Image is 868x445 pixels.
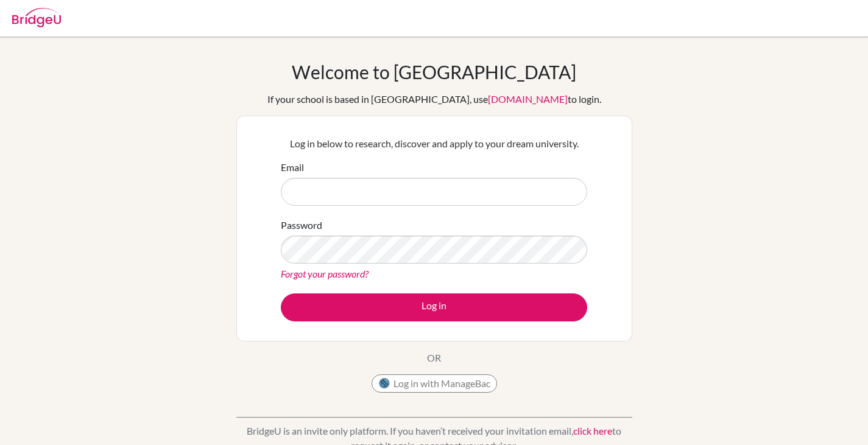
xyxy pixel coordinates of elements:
p: OR [427,351,441,365]
button: Log in with ManageBac [372,374,497,393]
a: [DOMAIN_NAME] [488,93,568,105]
label: Email [281,160,304,175]
div: If your school is based in [GEOGRAPHIC_DATA], use to login. [267,92,601,107]
img: Bridge-U [12,8,61,27]
p: Log in below to research, discover and apply to your dream university. [281,136,587,151]
label: Password [281,218,322,233]
a: click here [573,425,612,436]
a: Forgot your password? [281,268,369,279]
button: Log in [281,293,587,321]
h1: Welcome to [GEOGRAPHIC_DATA] [292,61,576,83]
